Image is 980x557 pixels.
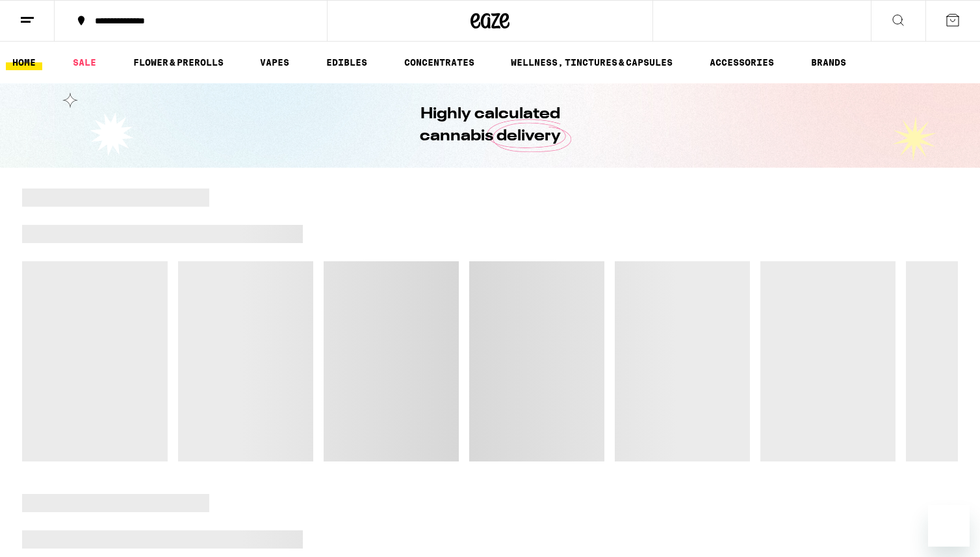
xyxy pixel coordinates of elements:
[127,55,230,70] a: FLOWER & PREROLLS
[398,55,481,70] a: CONCENTRATES
[6,55,42,70] a: HOME
[805,55,853,70] a: BRANDS
[383,103,597,148] h1: Highly calculated cannabis delivery
[504,55,679,70] a: WELLNESS, TINCTURES & CAPSULES
[320,55,374,70] a: EDIBLES
[66,55,103,70] a: SALE
[253,55,296,70] a: VAPES
[928,505,970,547] iframe: Button to launch messaging window
[703,55,780,70] a: ACCESSORIES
